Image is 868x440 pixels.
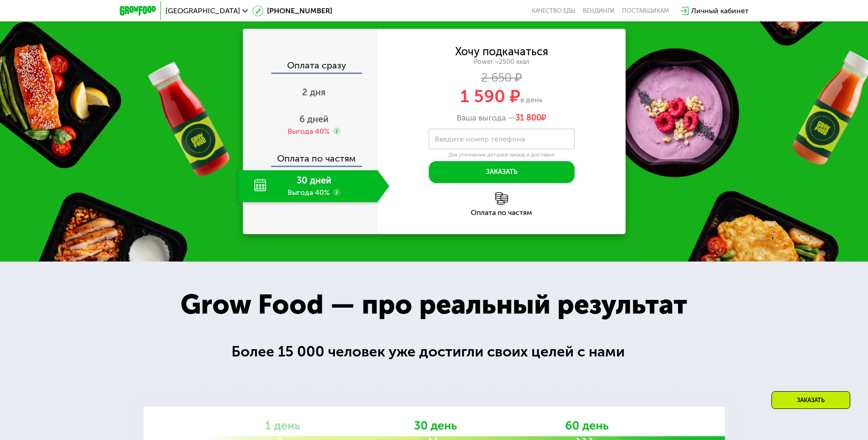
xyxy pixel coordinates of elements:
[378,58,626,66] div: Power ~2500 ккал
[252,5,332,16] a: [PHONE_NUMBER]
[244,61,378,73] div: Оплата сразу
[244,145,378,166] div: Оплата по частям
[302,87,326,98] span: 2 дня
[378,113,626,123] div: Ваша выгода —
[532,7,575,15] a: Качество еды
[515,113,541,123] span: 31 800
[583,7,615,15] a: Вендинги
[691,5,749,16] div: Личный кабинет
[515,113,546,123] span: ₽
[231,340,637,363] div: Более 15 000 человек уже достигли своих целей с нами
[429,152,575,159] div: Для уточнения деталей заказа и доставки
[455,47,548,57] div: Хочу подкачаться
[495,192,508,205] img: l6xcnZfty9opOoJh.png
[378,73,626,83] div: 2 650 ₽
[622,7,669,15] div: поставщикам
[520,95,543,104] span: в день
[299,114,329,125] span: 6 дней
[160,284,707,325] div: Grow Food — про реальный результат
[429,161,575,183] button: Заказать
[288,126,329,136] div: Выгода 40%
[460,86,520,107] span: 1 590 ₽
[435,136,525,141] label: Введите номер телефона
[165,7,240,15] span: [GEOGRAPHIC_DATA]
[378,209,626,216] div: Оплата по частям
[771,391,850,409] div: Заказать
